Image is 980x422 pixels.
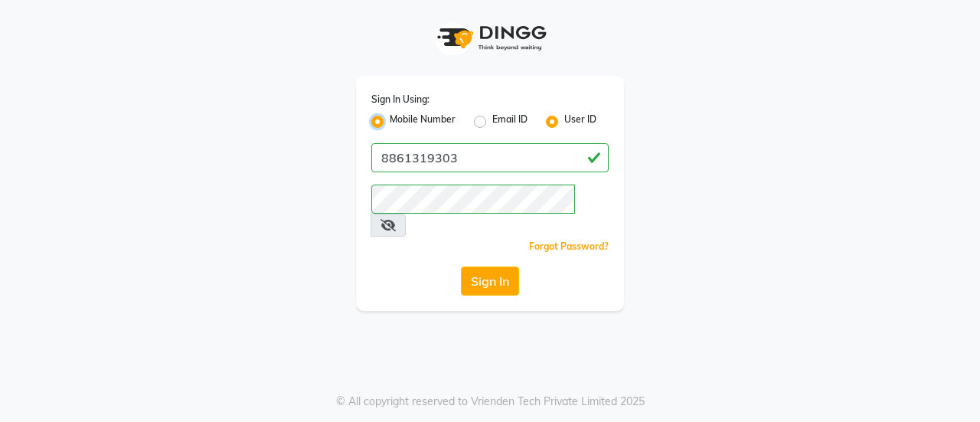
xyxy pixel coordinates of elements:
a: Forgot Password? [529,240,609,252]
label: Email ID [492,113,528,131]
input: Username [371,185,575,214]
button: Sign In [461,267,519,296]
input: Username [371,143,609,172]
label: Sign In Using: [371,93,430,106]
label: User ID [564,113,596,131]
label: Mobile Number [390,113,456,131]
img: logo1.svg [429,15,551,61]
